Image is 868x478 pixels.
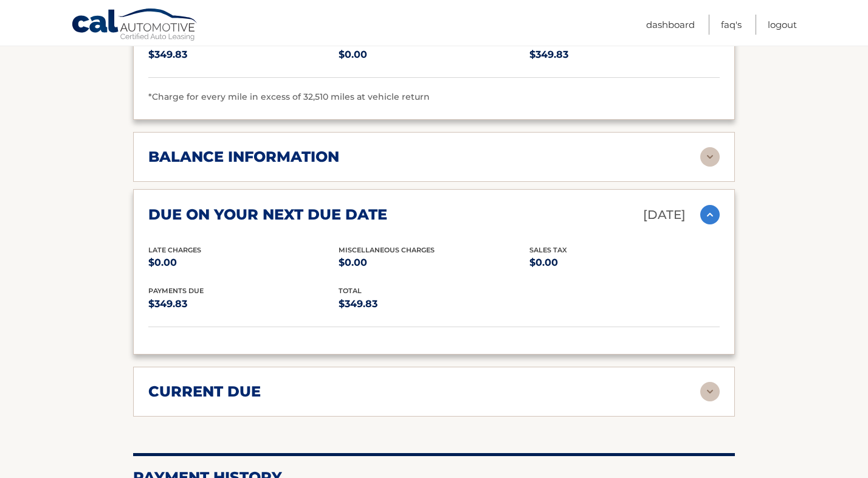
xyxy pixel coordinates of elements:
span: *Charge for every mile in excess of 32,510 miles at vehicle return [148,91,430,102]
p: $349.83 [339,296,529,313]
a: Cal Automotive [71,8,199,43]
span: Miscellaneous Charges [339,246,435,254]
h2: balance information [148,148,339,166]
img: accordion-rest.svg [700,147,720,167]
p: $0.00 [148,254,339,271]
p: $0.00 [339,46,529,63]
span: Payments Due [148,286,204,295]
span: total [339,286,362,295]
img: accordion-active.svg [700,205,720,224]
h2: due on your next due date [148,206,387,224]
p: [DATE] [643,204,686,226]
a: Dashboard [646,15,695,35]
span: Late Charges [148,246,201,254]
span: Sales Tax [529,246,567,254]
a: Logout [768,15,797,35]
img: accordion-rest.svg [700,382,720,401]
p: $349.83 [148,296,339,313]
p: $0.00 [529,254,720,271]
a: FAQ's [721,15,742,35]
p: $0.00 [339,254,529,271]
p: $349.83 [148,46,339,63]
h2: current due [148,383,261,401]
p: $349.83 [529,46,720,63]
